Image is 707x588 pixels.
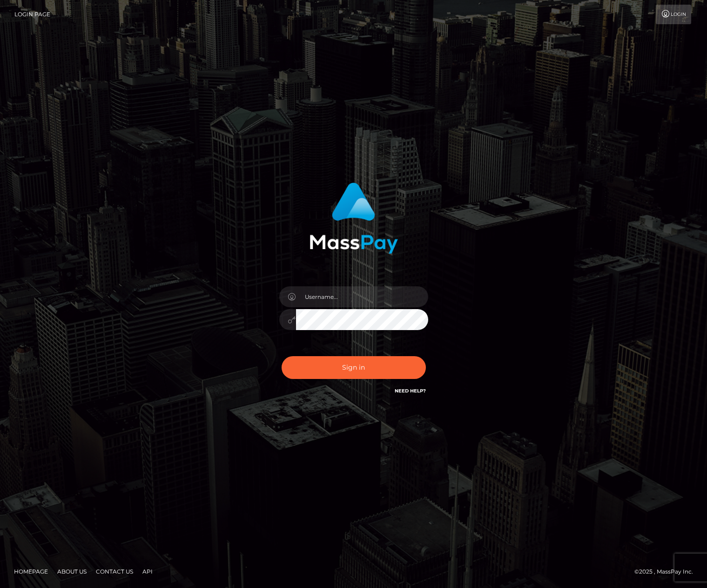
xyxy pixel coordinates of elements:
a: Homepage [10,564,52,579]
button: Sign in [282,356,426,379]
div: © 2025 , MassPay Inc. [634,567,700,577]
a: Need Help? [395,388,426,394]
a: About Us [54,564,90,579]
a: Login Page [14,5,50,24]
img: MassPay Login [310,182,398,254]
a: Login [656,5,691,24]
a: API [139,564,156,579]
input: Username... [296,286,428,307]
a: Contact Us [92,564,137,579]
